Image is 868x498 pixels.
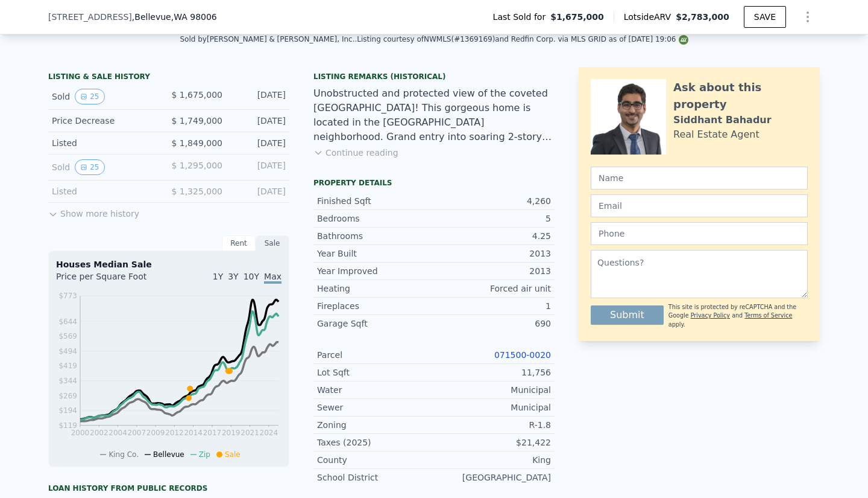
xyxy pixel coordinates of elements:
[434,230,551,242] div: 4.25
[184,429,203,437] tspan: 2014
[313,178,555,188] div: Property details
[180,35,357,43] div: Sold by [PERSON_NAME] & [PERSON_NAME], Inc. .
[434,454,551,466] div: King
[146,429,165,437] tspan: 2009
[128,429,146,437] tspan: 2007
[203,429,222,437] tspan: 2017
[75,89,104,104] button: View historical data
[317,349,434,361] div: Parcel
[48,484,289,493] div: Loan history from public records
[796,5,820,29] button: Show Options
[434,265,551,277] div: 2013
[165,429,184,437] tspan: 2012
[744,6,786,28] button: SAVE
[244,272,259,281] span: 10Y
[199,450,210,459] span: Zip
[153,450,184,459] span: Bellevue
[58,362,77,370] tspan: $419
[673,79,808,113] div: Ask about this property
[58,406,77,415] tspan: $194
[171,138,222,148] span: $ 1,849,000
[434,300,551,312] div: 1
[673,127,759,142] div: Real Estate Agent
[317,454,434,466] div: County
[71,429,90,437] tspan: 2000
[668,303,808,329] div: This site is protected by reCAPTCHA and the Google and apply.
[434,318,551,330] div: 690
[591,167,808,190] input: Name
[493,11,551,23] span: Last Sold for
[673,113,772,127] div: Siddhant Bahadur
[434,366,551,378] div: 11,756
[317,366,434,378] div: Lot Sqft
[56,258,281,270] div: Houses Median Sale
[225,450,241,459] span: Sale
[222,235,256,251] div: Rent
[317,300,434,312] div: Fireplaces
[108,429,127,437] tspan: 2004
[591,305,664,325] button: Submit
[317,283,434,295] div: Heating
[434,212,551,225] div: 5
[434,471,551,484] div: [GEOGRAPHIC_DATA]
[434,419,551,431] div: R-1.8
[58,392,77,400] tspan: $269
[58,292,77,300] tspan: $773
[317,436,434,449] div: Taxes (2025)
[213,272,223,281] span: 1Y
[317,419,434,431] div: Zoning
[108,450,139,459] span: King Co.
[357,35,688,43] div: Listing courtesy of NWMLS (#1369169) and Redfin Corp. via MLS GRID as of [DATE] 19:06
[624,11,676,23] span: Lotside ARV
[132,11,217,23] span: , Bellevue
[256,235,289,251] div: Sale
[232,115,286,127] div: [DATE]
[58,332,77,340] tspan: $569
[591,222,808,245] input: Phone
[434,283,551,295] div: Forced air unit
[591,194,808,217] input: Email
[48,203,139,220] button: Show more history
[232,137,286,149] div: [DATE]
[171,187,222,196] span: $ 1,325,000
[171,161,222,170] span: $ 1,295,000
[58,421,77,430] tspan: $119
[317,265,434,277] div: Year Improved
[434,247,551,260] div: 2013
[679,35,688,45] img: NWMLS Logo
[434,195,551,207] div: 4,260
[744,312,792,319] a: Terms of Service
[232,185,286,197] div: [DATE]
[494,350,551,360] a: 071500-0020
[260,429,278,437] tspan: 2024
[317,212,434,225] div: Bedrooms
[264,272,281,284] span: Max
[313,86,555,144] div: Unobstructed and protected view of the coveted [GEOGRAPHIC_DATA]! This gorgeous home is located i...
[313,72,555,81] div: Listing Remarks (Historical)
[691,312,730,319] a: Privacy Policy
[52,115,159,127] div: Price Decrease
[48,72,289,84] div: LISTING & SALE HISTORY
[58,347,77,356] tspan: $494
[171,116,222,126] span: $ 1,749,000
[317,230,434,242] div: Bathrooms
[48,11,132,23] span: [STREET_ADDRESS]
[317,247,434,260] div: Year Built
[52,185,159,197] div: Listed
[317,384,434,396] div: Water
[434,436,551,449] div: $21,422
[52,159,159,175] div: Sold
[317,471,434,484] div: School District
[75,159,104,175] button: View historical data
[52,137,159,149] div: Listed
[222,429,241,437] tspan: 2019
[58,318,77,326] tspan: $644
[232,89,286,104] div: [DATE]
[317,401,434,413] div: Sewer
[241,429,259,437] tspan: 2021
[313,147,398,159] button: Continue reading
[317,195,434,207] div: Finished Sqft
[56,270,169,290] div: Price per Square Foot
[550,11,604,23] span: $1,675,000
[232,159,286,175] div: [DATE]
